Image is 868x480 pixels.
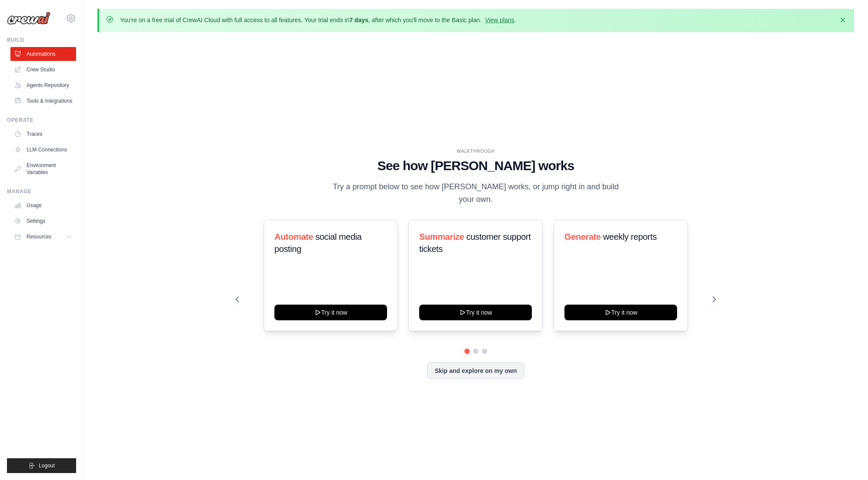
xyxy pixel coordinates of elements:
span: social media posting [274,232,362,254]
a: Crew Studio [10,63,76,77]
a: View plans [485,17,514,23]
span: Automate [274,232,313,242]
div: Build [7,37,76,44]
span: Logout [39,462,55,469]
button: Resources [10,230,76,244]
button: Logout [7,458,76,473]
span: Generate [564,232,601,242]
h1: See how [PERSON_NAME] works [236,158,716,174]
button: Skip and explore on my own [427,363,524,379]
a: Environment Variables [10,158,76,179]
button: Try it now [564,305,677,320]
p: Try a prompt below to see how [PERSON_NAME] works, or jump right in and build your own. [330,181,622,206]
span: Resources [27,233,51,240]
strong: 7 days [349,17,368,23]
a: Usage [10,198,76,212]
button: Try it now [419,305,532,320]
span: customer support tickets [419,232,531,254]
a: Tools & Integrations [10,94,76,108]
span: weekly reports [603,232,656,242]
span: Summarize [419,232,464,242]
div: Manage [7,188,76,195]
img: Logo [7,12,50,25]
a: Automations [10,47,76,61]
p: You're on a free trial of CrewAI Cloud with full access to all features. Your trial ends in , aft... [120,16,516,24]
div: Operate [7,117,76,124]
a: Settings [10,214,76,228]
a: Agents Repository [10,78,76,92]
button: Try it now [274,305,387,320]
div: WALKTHROUGH [236,148,716,154]
a: Traces [10,127,76,141]
a: LLM Connections [10,143,76,157]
